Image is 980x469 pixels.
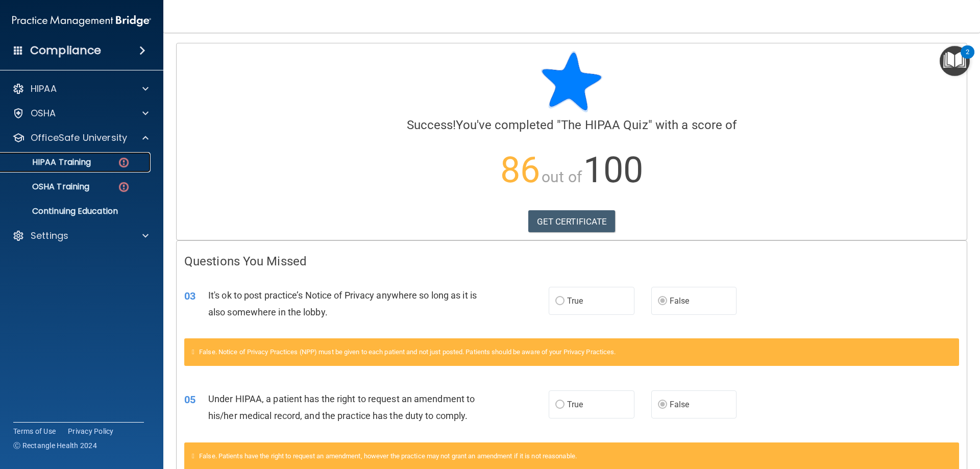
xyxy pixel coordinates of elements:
[12,83,149,95] a: HIPAA
[528,210,616,233] a: GET CERTIFICATE
[583,149,643,191] span: 100
[541,51,602,112] img: blue-star-rounded.9d042014.png
[184,255,959,268] h4: Questions You Missed
[184,393,195,406] span: 05
[12,230,149,242] a: Settings
[12,11,151,31] img: PMB logo
[184,118,959,132] h4: You've completed " " with a score of
[658,298,667,305] input: False
[31,83,57,95] p: HIPAA
[184,290,195,302] span: 03
[966,52,969,65] div: 2
[31,230,68,242] p: Settings
[12,132,149,144] a: OfficeSafe University
[7,157,91,167] p: HIPAA Training
[117,156,130,169] img: danger-circle.6113f641.png
[7,206,146,216] p: Continuing Education
[670,400,690,409] span: False
[555,401,565,409] input: True
[30,43,101,58] h4: Compliance
[199,452,577,460] span: False. Patients have the right to request an amendment, however the practice may not grant an ame...
[208,393,475,421] span: Under HIPAA, a patient has the right to request an amendment to his/her medical record, and the p...
[13,440,97,451] span: Ⓒ Rectangle Health 2024
[12,107,149,119] a: OSHA
[567,400,583,409] span: True
[13,426,56,436] a: Terms of Use
[31,107,56,119] p: OSHA
[567,296,583,306] span: True
[500,149,540,191] span: 86
[658,401,667,409] input: False
[208,290,477,317] span: It's ok to post practice’s Notice of Privacy anywhere so long as it is also somewhere in the lobby.
[561,118,648,132] span: The HIPAA Quiz
[117,181,130,193] img: danger-circle.6113f641.png
[199,348,616,356] span: False. Notice of Privacy Practices (NPP) must be given to each patient and not just posted. Patie...
[7,182,89,192] p: OSHA Training
[542,168,582,186] span: out of
[31,132,127,144] p: OfficeSafe University
[407,118,456,132] span: Success!
[670,296,690,306] span: False
[940,46,970,76] button: Open Resource Center, 2 new notifications
[555,298,565,305] input: True
[68,426,114,436] a: Privacy Policy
